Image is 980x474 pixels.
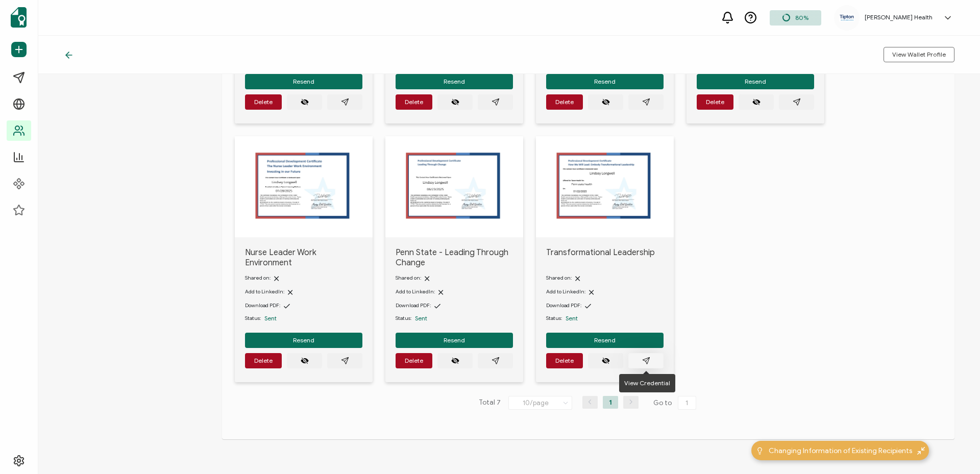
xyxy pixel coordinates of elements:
[508,396,572,410] input: Select
[396,247,513,268] span: Penn State - Leading Through Change
[594,79,616,85] span: Resend
[555,99,574,105] span: Delete
[546,94,583,110] button: Delete
[642,98,650,106] ion-icon: paper plane outline
[245,333,362,348] button: Resend
[546,275,572,281] span: Shared on:
[479,396,501,410] span: Total 7
[697,94,733,110] button: Delete
[594,337,616,343] span: Resend
[396,275,421,281] span: Shared on:
[546,353,583,368] button: Delete
[245,353,282,368] button: Delete
[546,333,664,348] button: Resend
[603,396,618,409] li: 1
[619,374,675,392] div: View Credential
[602,98,610,106] ion-icon: eye off
[301,98,309,106] ion-icon: eye off
[264,314,277,322] span: Sent
[546,314,562,322] span: Status:
[396,333,513,348] button: Resend
[11,7,27,28] img: sertifier-logomark-colored.svg
[293,79,314,85] span: Resend
[396,353,432,368] button: Delete
[492,357,500,365] ion-icon: paper plane outline
[396,94,432,110] button: Delete
[745,79,766,85] span: Resend
[444,337,465,343] span: Resend
[254,358,273,364] span: Delete
[405,358,423,364] span: Delete
[884,47,954,62] button: View Wallet Profile
[245,288,284,295] span: Add to LinkedIn:
[752,98,761,106] ion-icon: eye off
[769,445,912,456] span: Changing Information of Existing Recipients
[293,337,314,343] span: Resend
[396,314,411,322] span: Status:
[396,302,431,309] span: Download PDF:
[839,14,854,21] img: d53189b9-353e-42ff-9f98-8e420995f065.jpg
[865,14,933,21] h5: [PERSON_NAME] Health
[245,247,362,268] span: Nurse Leader Work Environment
[245,275,271,281] span: Shared on:
[245,314,261,322] span: Status:
[396,288,435,295] span: Add to LinkedIn:
[396,74,513,89] button: Resend
[697,74,814,89] button: Resend
[555,358,574,364] span: Delete
[451,98,459,106] ion-icon: eye off
[566,314,578,322] span: Sent
[245,94,282,110] button: Delete
[245,74,362,89] button: Resend
[546,302,581,309] span: Download PDF:
[642,357,650,365] ion-icon: paper plane outline
[245,302,280,309] span: Download PDF:
[341,357,349,365] ion-icon: paper plane outline
[917,447,925,455] img: minimize-icon.svg
[929,425,980,474] iframe: Chat Widget
[444,79,465,85] span: Resend
[546,247,664,268] span: Transformational Leadership
[892,52,946,58] span: View Wallet Profile
[795,14,808,21] span: 80%
[415,314,427,322] span: Sent
[492,98,500,106] ion-icon: paper plane outline
[301,357,309,365] ion-icon: eye off
[546,74,664,89] button: Resend
[341,98,349,106] ion-icon: paper plane outline
[405,99,423,105] span: Delete
[706,99,724,105] span: Delete
[546,288,585,295] span: Add to LinkedIn:
[602,357,610,365] ion-icon: eye off
[254,99,273,105] span: Delete
[793,98,801,106] ion-icon: paper plane outline
[653,396,698,410] span: Go to
[451,357,459,365] ion-icon: eye off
